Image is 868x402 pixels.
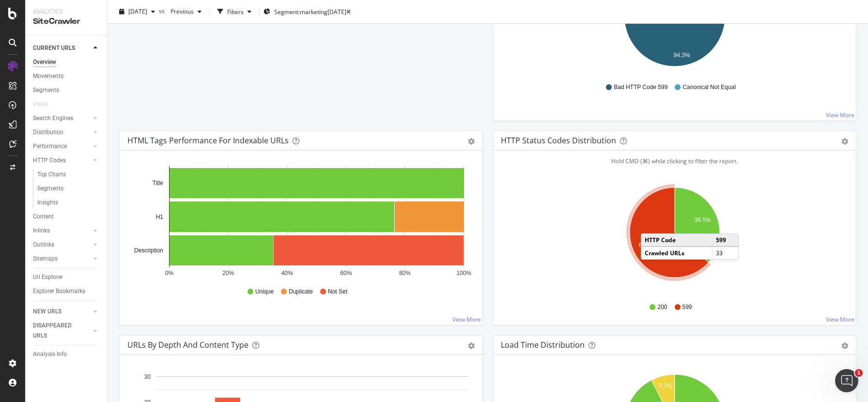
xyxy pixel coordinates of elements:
[167,7,194,15] span: Previous
[165,270,174,277] text: 0%
[33,272,63,282] div: Url Explorer
[501,136,616,145] div: HTTP Status Codes Distribution
[33,349,100,359] a: Analysis Info
[33,85,100,95] a: Segments
[501,182,848,294] svg: A chart.
[33,43,75,53] div: CURRENT URLS
[328,288,347,296] span: Not Set
[340,270,352,277] text: 60%
[33,254,58,264] div: Sitemaps
[214,4,255,19] button: Filters
[263,4,346,19] button: Segment:marketing[DATE]
[255,288,274,296] span: Unique
[501,340,585,350] div: Load Time Distribution
[153,180,164,186] text: Title
[327,8,346,16] div: [DATE]
[826,111,854,119] a: View More
[456,270,471,277] text: 100%
[639,242,655,248] text: 63.5%
[33,8,99,16] div: Analytics
[33,99,57,109] a: Visits
[452,315,481,324] a: View More
[144,373,151,380] text: 30
[33,349,67,359] div: Analysis Info
[159,6,167,15] span: vs
[33,286,100,296] a: Explorer Bookmarks
[37,184,100,194] a: Segments
[468,342,475,349] div: gear
[134,247,163,254] text: Description
[33,141,91,152] a: Performance
[33,212,100,222] a: Content
[659,383,672,389] text: 7.7%
[614,83,667,92] span: Bad HTTP Code 599
[33,307,62,317] div: NEW URLS
[841,342,848,349] div: gear
[33,141,67,152] div: Performance
[33,16,99,27] div: SiteCrawler
[835,369,858,392] iframe: Intercom live chat
[399,270,411,277] text: 80%
[712,234,738,247] td: 599
[222,270,234,277] text: 20%
[33,57,56,67] div: Overview
[33,127,91,138] a: Distribution
[841,138,848,145] div: gear
[657,303,667,311] span: 200
[33,212,54,222] div: Content
[227,7,244,15] div: Filters
[33,113,73,124] div: Search Engines
[33,99,47,109] div: Visits
[641,234,712,247] td: HTTP Code
[33,321,82,341] div: DISAPPEARED URLS
[855,369,863,377] span: 1
[33,57,100,67] a: Overview
[33,113,91,124] a: Search Engines
[37,170,66,180] div: Top Charts
[33,321,91,341] a: DISAPPEARED URLS
[33,240,54,250] div: Outlinks
[33,71,100,81] a: Movements
[33,43,91,53] a: CURRENT URLS
[674,52,690,59] text: 94.3%
[33,127,63,138] div: Distribution
[127,340,248,350] div: URLs by Depth and Content Type
[641,247,712,259] td: Crawled URLs
[156,214,164,220] text: H1
[712,247,738,259] td: 33
[115,4,159,19] button: [DATE]
[33,254,91,264] a: Sitemaps
[127,166,475,278] svg: A chart.
[33,226,91,236] a: Inlinks
[281,270,293,277] text: 40%
[33,307,91,317] a: NEW URLS
[128,7,147,15] span: 2025 Sep. 23rd
[37,198,100,208] a: Insights
[33,286,85,296] div: Explorer Bookmarks
[682,83,735,92] span: Canonical Not Equal
[33,155,66,166] div: HTTP Codes
[37,170,100,180] a: Top Charts
[694,216,711,223] text: 36.5%
[167,4,205,19] button: Previous
[468,138,475,145] div: gear
[289,288,313,296] span: Duplicate
[33,226,50,236] div: Inlinks
[33,272,100,282] a: Url Explorer
[826,315,854,324] a: View More
[33,240,91,250] a: Outlinks
[33,85,59,95] div: Segments
[274,8,327,16] span: Segment: marketing
[33,71,63,81] div: Movements
[37,198,58,208] div: Insights
[37,184,63,194] div: Segments
[682,303,692,311] span: 599
[127,136,289,145] div: HTML Tags Performance for Indexable URLs
[33,155,91,166] a: HTTP Codes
